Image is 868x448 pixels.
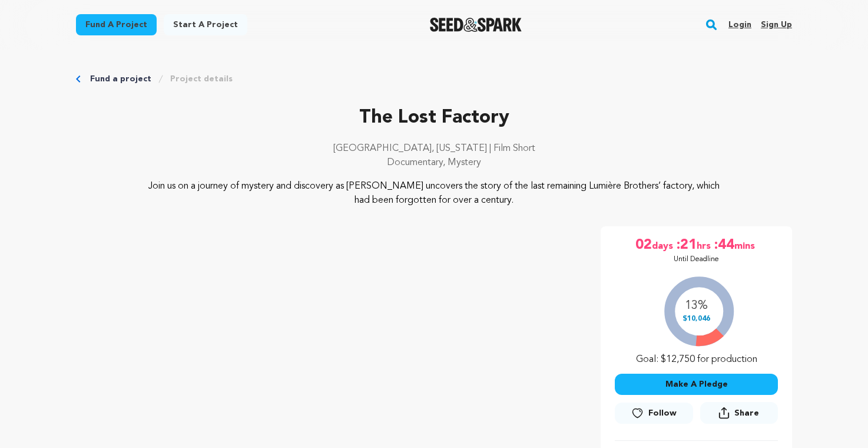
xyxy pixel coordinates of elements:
p: Join us on a journey of mystery and discovery as [PERSON_NAME] uncovers the story of the last rem... [148,179,721,207]
button: Share [700,402,778,424]
a: Sign up [761,15,792,34]
div: Breadcrumb [76,73,792,85]
span: mins [734,236,757,255]
span: hrs [697,236,713,255]
a: Project details [170,73,233,85]
span: :21 [675,236,697,255]
button: Make A Pledge [615,374,778,395]
span: Share [734,407,759,419]
a: Fund a project [76,14,157,35]
span: Share [700,402,778,429]
a: Follow [615,403,693,424]
p: [GEOGRAPHIC_DATA], [US_STATE] | Film Short [76,141,792,156]
span: Follow [648,407,677,419]
a: Seed&Spark Homepage [430,18,522,32]
img: Seed&Spark Logo Dark Mode [430,18,522,32]
a: Login [728,15,751,34]
span: :44 [713,236,734,255]
p: The Lost Factory [76,104,792,132]
a: Fund a project [90,73,151,85]
a: Start a project [164,14,247,35]
span: 02 [635,236,652,255]
span: days [652,236,675,255]
p: Documentary, Mystery [76,156,792,170]
p: Until Deadline [674,255,719,264]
